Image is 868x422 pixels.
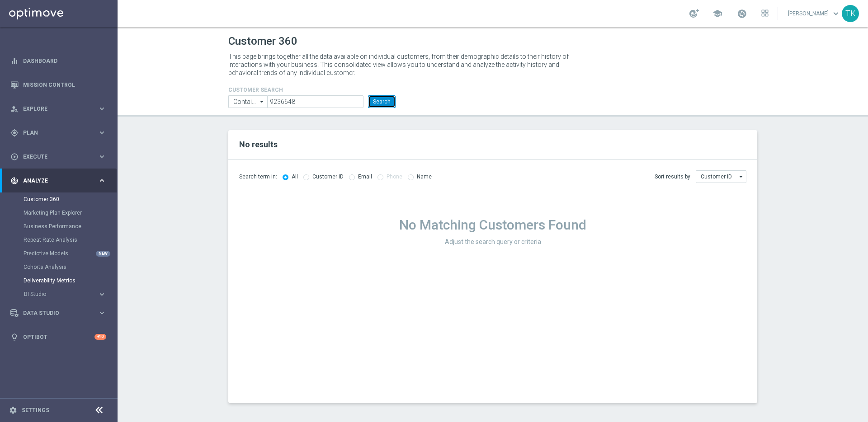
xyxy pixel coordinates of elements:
i: keyboard_arrow_right [98,309,106,317]
span: keyboard_arrow_down [831,9,841,19]
span: No results [239,140,278,149]
i: keyboard_arrow_right [98,176,106,185]
input: Enter CID, Email, name or phone [267,95,363,108]
h1: No Matching Customers Found [239,217,746,233]
input: Customer ID [696,170,746,183]
a: Optibot [23,325,94,349]
div: Execute [10,153,98,161]
a: Settings [22,408,49,413]
div: Plan [10,129,98,137]
button: person_search Explore keyboard_arrow_right [10,105,107,113]
p: This page brings together all the data available on individual customers, from their demographic ... [228,52,576,77]
span: Plan [23,130,98,136]
label: All [292,173,298,180]
label: Email [358,173,372,180]
div: Repeat Rate Analysis [24,233,117,247]
i: person_search [10,105,19,113]
div: Data Studio [10,309,98,317]
div: Analyze [10,177,98,185]
button: gps_fixed Plan keyboard_arrow_right [10,129,107,136]
div: BI Studio [24,291,98,297]
i: keyboard_arrow_right [98,128,106,137]
a: [PERSON_NAME]keyboard_arrow_down [787,7,842,20]
a: Mission Control [23,73,106,97]
span: BI Studio [24,291,89,297]
a: Business Performance [24,223,94,230]
div: Cohorts Analysis [24,260,117,274]
i: equalizer [10,57,19,65]
input: Contains [228,95,267,108]
h3: Adjust the search query or criteria [239,238,746,246]
h4: CUSTOMER SEARCH [228,87,396,93]
button: play_circle_outline Execute keyboard_arrow_right [10,153,107,160]
span: Explore [23,106,98,112]
div: Marketing Plan Explorer [24,206,117,220]
div: Predictive Models [24,247,117,260]
i: arrow_drop_down [737,171,746,183]
i: gps_fixed [10,129,19,137]
h1: Customer 360 [228,35,757,48]
i: keyboard_arrow_right [98,104,106,113]
span: Analyze [23,178,98,183]
a: Dashboard [23,49,106,73]
span: Execute [23,154,98,159]
label: Name [417,173,432,180]
button: BI Studio keyboard_arrow_right [24,291,107,298]
div: Optibot [10,325,106,349]
div: Deliverability Metrics [24,274,117,287]
button: Mission Control [10,81,107,89]
i: keyboard_arrow_right [98,290,106,299]
button: track_changes Analyze keyboard_arrow_right [10,177,107,184]
span: school [712,9,722,19]
i: track_changes [10,177,19,185]
div: Mission Control [10,73,106,97]
div: Customer 360 [24,192,117,206]
i: lightbulb [10,333,19,341]
div: Explore [10,105,98,113]
button: lightbulb Optibot +10 [10,333,107,341]
span: Search term in: [239,173,277,181]
div: NEW [96,251,110,257]
div: Dashboard [10,49,106,73]
button: equalizer Dashboard [10,57,107,65]
i: play_circle_outline [10,153,19,161]
a: Cohorts Analysis [24,263,94,271]
a: Repeat Rate Analysis [24,236,94,244]
i: settings [9,406,17,414]
div: TK [842,5,859,22]
i: keyboard_arrow_right [98,152,106,161]
a: Customer 360 [24,196,94,203]
span: Sort results by [655,173,690,181]
a: Predictive Models [24,250,94,257]
i: arrow_drop_down [258,96,267,108]
label: Customer ID [312,173,344,180]
label: Phone [387,173,402,180]
div: +10 [94,334,106,340]
div: BI Studio [24,287,117,301]
button: Search [368,95,396,108]
span: Data Studio [23,310,98,316]
button: Data Studio keyboard_arrow_right [10,309,107,317]
a: Marketing Plan Explorer [24,209,94,216]
div: Business Performance [24,220,117,233]
a: Deliverability Metrics [24,277,94,284]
